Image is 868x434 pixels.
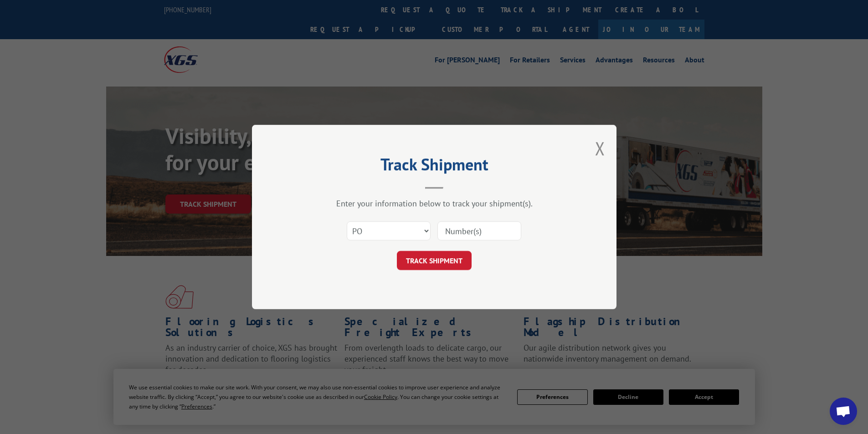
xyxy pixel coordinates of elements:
[298,198,571,209] div: Enter your information below to track your shipment(s).
[830,398,857,425] div: Open chat
[595,136,605,160] button: Close modal
[298,158,571,175] h2: Track Shipment
[437,221,521,240] input: Number(s)
[397,251,472,270] button: TRACK SHIPMENT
